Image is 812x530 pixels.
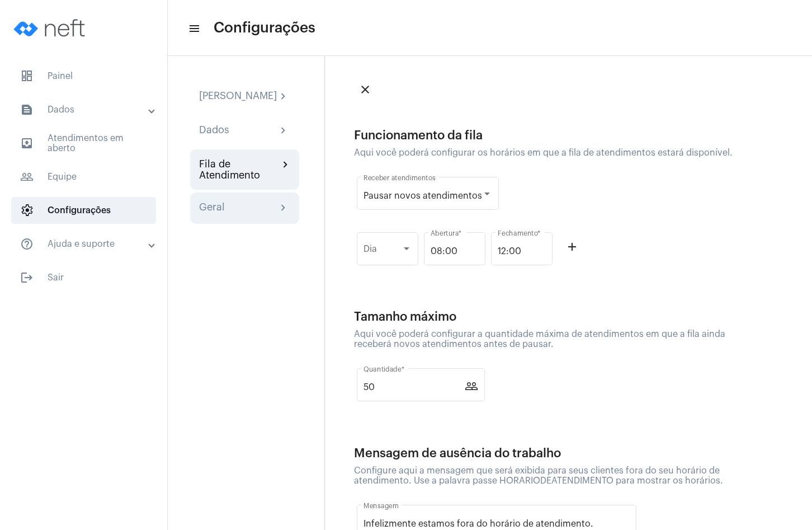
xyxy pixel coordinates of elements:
[20,103,149,116] mat-panel-title: Dados
[354,148,745,158] div: Aqui você poderá configurar os horários em que a fila de atendimentos estará disponível.
[20,103,34,116] mat-icon: sidenav icon
[20,170,34,184] mat-icon: sidenav icon
[20,237,149,251] mat-panel-title: Ajuda e suporte
[199,124,229,138] div: Dados
[277,124,290,138] mat-icon: chevron_right
[354,129,745,142] div: Funcionamento da fila
[11,264,156,291] span: Sair
[354,329,745,349] div: Aqui você poderá configurar a quantidade máxima de atendimentos em que a fila ainda receberá novo...
[11,163,156,190] span: Equipe
[7,96,167,123] mat-expansion-panel-header: sidenav iconDados
[358,83,372,96] mat-icon: close
[11,130,156,157] span: Atendimentos em aberto
[214,19,315,37] span: Configurações
[354,447,745,460] div: Mensagem de ausência do trabalho
[199,158,279,181] div: Fila de Atendimento
[188,22,199,35] mat-icon: sidenav icon
[7,231,167,257] mat-expansion-panel-header: sidenav iconAjuda e suporte
[277,201,290,215] mat-icon: chevron_right
[11,197,156,224] span: Configurações
[199,201,225,215] div: Geral
[9,6,93,50] img: logo-neft-novo-2.png
[431,246,479,256] input: Horário
[363,191,482,200] span: Pausar novos atendimentos
[354,310,745,323] div: Tamanho máximo
[199,90,277,104] div: [PERSON_NAME]
[354,466,745,486] div: Configure aqui a mensagem que será exibida para seus clientes fora do seu horário de atendimento....
[498,246,546,256] input: Horário
[277,90,290,104] mat-icon: chevron_right
[20,204,34,217] span: sidenav icon
[20,137,34,150] mat-icon: sidenav icon
[279,158,290,172] mat-icon: chevron_right
[363,382,465,392] input: Quantidade máxima
[20,237,34,251] mat-icon: sidenav icon
[465,379,478,392] mat-icon: people_outlined
[20,69,34,83] span: sidenav icon
[11,63,156,90] span: Painel
[565,240,579,254] mat-icon: add_outline
[20,271,34,284] mat-icon: sidenav icon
